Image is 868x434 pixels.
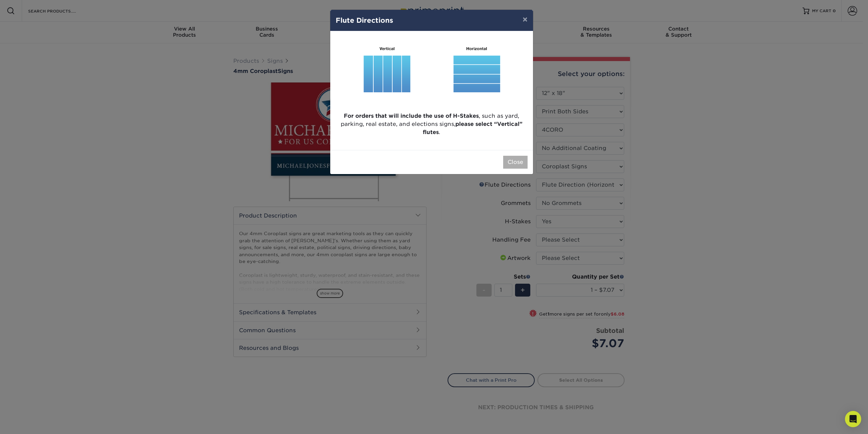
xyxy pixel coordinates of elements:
[330,112,533,145] p: , such as yard, parking, real estate, and elections signs, .
[344,113,479,119] strong: For orders that will include the use of H-Stakes
[336,37,528,107] img: Flute Direction
[845,411,861,427] div: Open Intercom Messenger
[423,121,522,135] strong: please select “Vertical” flutes
[517,10,533,29] button: ×
[336,15,528,25] h4: Flute Directions
[503,156,528,169] button: Close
